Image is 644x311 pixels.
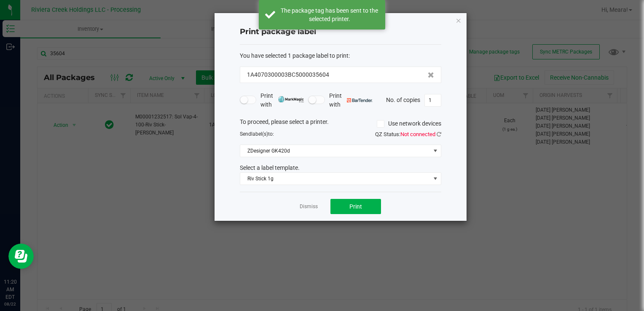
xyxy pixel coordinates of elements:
button: Print [330,199,381,214]
span: Send to: [240,131,274,137]
img: bartender.png [347,98,373,102]
span: label(s) [251,131,268,137]
label: Use network devices [377,119,441,128]
span: 1A4070300003BC5000035604 [247,70,329,79]
div: To proceed, please select a printer. [233,118,448,130]
img: mark_magic_cybra.png [278,96,304,102]
span: Not connected [400,131,435,137]
span: You have selected 1 package label to print [240,52,349,59]
span: Print [349,203,362,210]
span: Print with [329,91,373,109]
div: : [240,51,441,60]
span: ZDesigner GK420d [240,145,430,157]
iframe: Resource center [8,244,34,269]
a: Dismiss [300,203,318,210]
span: Print with [260,91,304,109]
span: Riv Stick 1g [240,173,430,185]
div: Select a label template. [233,164,448,172]
h4: Print package label [240,27,441,38]
div: The package tag has been sent to the selected printer. [280,6,379,23]
span: QZ Status: [375,131,441,137]
span: No. of copies [386,96,420,103]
